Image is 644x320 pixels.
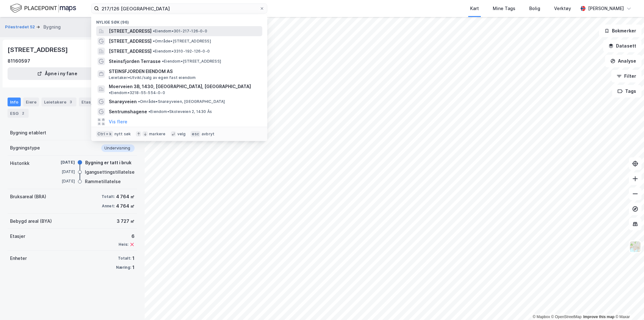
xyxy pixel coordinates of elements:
[85,168,135,176] div: Igangsettingstillatelse
[611,70,641,82] button: Filter
[50,169,75,175] div: [DATE]
[109,48,152,55] span: [STREET_ADDRESS]
[109,90,165,95] span: Eiendom • 3218-55-554-0-0
[202,132,214,137] div: avbryt
[117,217,135,225] div: 3 727 ㎡
[8,67,107,80] button: Åpne i ny fane
[119,242,128,247] div: Heis:
[132,255,135,262] div: 1
[10,144,40,152] div: Bygningstype
[5,24,36,30] button: Pilestredet 52
[102,194,115,199] div: Totalt:
[8,57,30,65] div: 81160597
[43,23,61,31] div: Bygning
[153,39,155,43] span: •
[10,160,30,167] div: Historikk
[153,29,207,34] span: Eiendom • 301-217-126-0-0
[109,118,127,126] button: Vis flere
[10,255,27,262] div: Enheter
[23,98,39,106] div: Eiere
[10,217,52,225] div: Bebygd areal (BYA)
[162,59,164,64] span: •
[138,99,225,104] span: Område • Snarøyveien, [GEOGRAPHIC_DATA]
[109,27,152,35] span: [STREET_ADDRESS]
[148,109,150,114] span: •
[470,5,479,12] div: Kart
[118,256,131,261] div: Totalt:
[191,131,200,137] div: esc
[148,109,212,114] span: Eiendom • Skoleveien 2, 1430 Ås
[10,193,46,200] div: Bruksareal (BRA)
[85,178,121,185] div: Rammetillatelse
[109,58,161,65] span: Steinsfjorden Terrasse
[96,131,113,137] div: Ctrl + k
[50,178,75,184] div: [DATE]
[132,264,135,271] div: 1
[599,25,641,37] button: Bokmerker
[50,160,75,165] div: [DATE]
[153,49,210,54] span: Eiendom • 3310-192-126-0-0
[85,159,131,166] div: Bygning er tatt i bruk
[551,315,582,319] a: OpenStreetMap
[114,132,131,137] div: nytt søk
[554,5,571,12] div: Verktøy
[109,98,137,105] span: Snarøyveien
[533,315,550,319] a: Mapbox
[149,132,165,137] div: markere
[612,85,641,98] button: Tags
[109,68,260,75] span: STEINSFJORDEN EIENDOM AS
[116,265,131,270] div: Næring:
[109,83,251,90] span: Moerveien 3B, 1430, [GEOGRAPHIC_DATA], [GEOGRAPHIC_DATA]
[99,4,259,13] input: Søk på adresse, matrikkel, gårdeiere, leietakere eller personer
[109,37,152,45] span: [STREET_ADDRESS]
[109,90,111,95] span: •
[177,132,186,137] div: velg
[529,5,540,12] div: Bolig
[153,39,211,44] span: Område • [STREET_ADDRESS]
[153,29,155,33] span: •
[583,315,614,319] a: Improve this map
[10,3,76,14] img: logo.f888ab2527a4732fd821a326f86c7f29.svg
[613,290,644,320] iframe: Chat Widget
[603,40,641,52] button: Datasett
[588,5,624,12] div: [PERSON_NAME]
[116,193,135,200] div: 4 764 ㎡
[102,204,115,209] div: Annet:
[153,49,155,53] span: •
[109,108,147,115] span: Sentrumshagene
[81,99,120,105] div: Etasjer og enheter
[162,59,221,64] span: Eiendom • [STREET_ADDRESS]
[138,99,140,104] span: •
[91,15,267,26] div: Nylige søk (96)
[119,233,135,240] div: 6
[20,110,26,116] div: 2
[8,45,69,55] div: [STREET_ADDRESS]
[8,109,29,118] div: ESG
[10,233,25,240] div: Etasjer
[493,5,515,12] div: Mine Tags
[8,98,21,106] div: Info
[42,98,76,106] div: Leietakere
[10,129,46,137] div: Bygning etablert
[116,202,135,210] div: 4 764 ㎡
[605,55,641,67] button: Analyse
[68,99,74,105] div: 3
[109,75,196,80] span: Leietaker • Utvikl./salg av egen fast eiendom
[629,241,641,253] img: Z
